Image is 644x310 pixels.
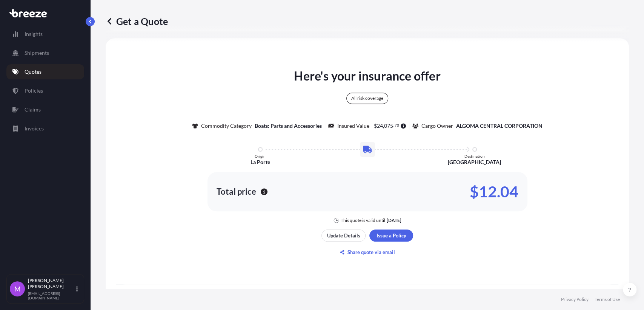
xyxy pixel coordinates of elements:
[327,232,360,239] p: Update Details
[395,124,399,127] span: 70
[255,154,266,158] p: Origin
[14,285,21,293] span: M
[393,124,394,127] span: .
[25,49,49,57] p: Shipments
[217,188,256,195] p: Total price
[470,186,518,198] p: $12.04
[25,106,41,113] p: Claims
[125,287,609,305] div: Main Exclusions
[255,122,322,130] p: Boats: Parts and Accessories
[387,217,401,223] p: [DATE]
[448,158,501,166] p: [GEOGRAPHIC_DATA]
[341,217,385,223] p: This quote is valid until
[6,26,84,42] a: Insights
[383,123,384,129] span: ,
[28,291,75,300] p: [EMAIL_ADDRESS][DOMAIN_NAME]
[6,45,84,60] a: Shipments
[321,246,413,258] button: Share quote via email
[6,121,84,136] a: Invoices
[346,93,388,104] div: All risk coverage
[6,64,84,79] a: Quotes
[377,232,406,239] p: Issue a Policy
[595,296,620,302] a: Terms of Use
[25,125,44,132] p: Invoices
[374,123,377,129] span: $
[337,122,369,130] p: Insured Value
[25,87,43,95] p: Policies
[321,229,366,242] button: Update Details
[347,248,395,256] p: Share quote via email
[464,154,485,158] p: Destination
[294,67,440,85] p: Here's your insurance offer
[251,158,270,166] p: La Porte
[106,15,168,27] p: Get a Quote
[384,123,393,129] span: 075
[25,68,41,76] p: Quotes
[6,83,84,98] a: Policies
[561,296,589,302] a: Privacy Policy
[201,122,252,130] p: Commodity Category
[369,229,413,242] button: Issue a Policy
[456,122,543,130] p: ALGOMA CENTRAL CORPORATION
[377,123,383,129] span: 24
[6,102,84,117] a: Claims
[28,277,75,290] p: [PERSON_NAME] [PERSON_NAME]
[25,30,43,38] p: Insights
[421,122,453,130] p: Cargo Owner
